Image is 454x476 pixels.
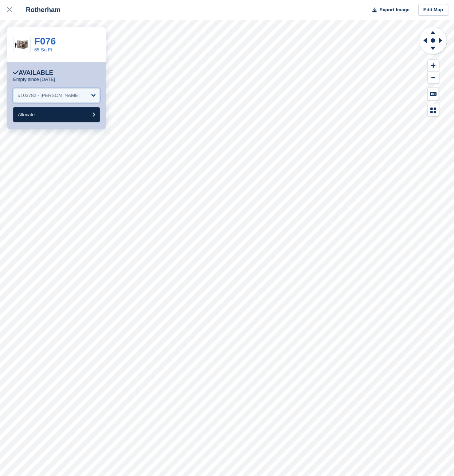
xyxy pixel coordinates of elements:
[18,92,79,99] div: #103782 - [PERSON_NAME]
[428,60,439,72] button: Zoom In
[13,77,55,82] p: Empty since [DATE]
[428,104,439,116] button: Map Legend
[13,69,53,77] div: Available
[13,38,30,51] img: 64-sqft-unit.jpg
[19,5,60,14] div: Rotherham
[13,107,100,122] button: Allocate
[428,72,439,84] button: Zoom Out
[418,4,448,16] a: Edit Map
[18,112,35,117] span: Allocate
[428,88,439,100] button: Keyboard Shortcuts
[379,6,409,13] span: Export Image
[34,47,52,52] a: 65 Sq Ft
[34,36,56,47] a: F076
[368,4,410,16] button: Export Image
